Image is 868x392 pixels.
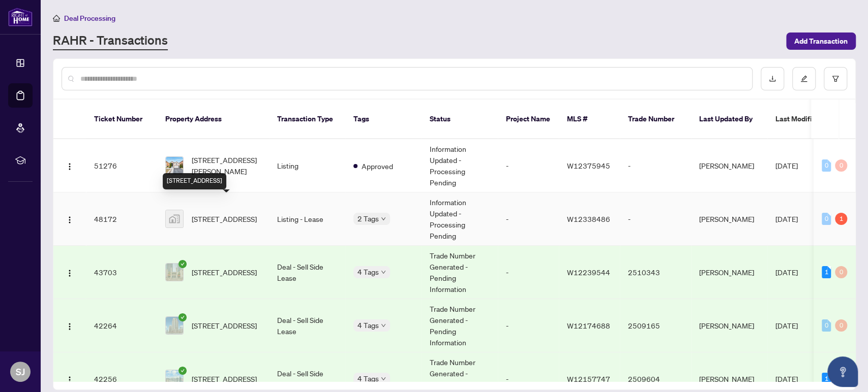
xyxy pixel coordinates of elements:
img: Logo [66,376,74,384]
img: Logo [66,162,74,171]
td: [PERSON_NAME] [691,139,767,192]
span: [STREET_ADDRESS][PERSON_NAME] [192,154,261,177]
td: 2510343 [620,246,691,299]
span: check-circle [178,260,187,268]
button: Add Transaction [786,32,856,50]
td: Listing [269,139,345,192]
td: Information Updated - Processing Pending [422,139,498,192]
span: [STREET_ADDRESS] [192,373,257,384]
img: Logo [66,322,74,331]
td: Trade Number Generated - Pending Information [422,299,498,352]
td: Listing - Lease [269,192,345,246]
div: 0 [835,266,847,278]
span: check-circle [178,367,187,375]
button: Logo [62,371,78,387]
td: Trade Number Generated - Pending Information [422,246,498,299]
td: 43703 [86,246,157,299]
td: - [498,246,559,299]
td: 2509165 [620,299,691,352]
span: [DATE] [775,321,798,330]
div: 0 [822,213,831,225]
div: [STREET_ADDRESS] [163,173,226,189]
td: Deal - Sell Side Lease [269,299,345,352]
th: Last Updated By [691,100,767,139]
td: 51276 [86,139,157,192]
img: thumbnail-img [166,317,183,334]
span: filter [832,75,839,82]
img: thumbnail-img [166,210,183,227]
img: logo [8,8,33,26]
span: 4 Tags [357,373,379,384]
button: download [761,67,784,90]
div: 0 [822,159,831,172]
span: [DATE] [775,268,798,277]
td: Information Updated - Processing Pending [422,192,498,246]
img: Logo [66,269,74,277]
span: [DATE] [775,214,798,223]
td: - [620,139,691,192]
span: W12157747 [567,374,610,383]
span: W12375945 [567,161,610,170]
td: - [498,192,559,246]
span: 2 Tags [357,213,379,224]
div: 1 [822,373,831,385]
img: thumbnail-img [166,157,183,174]
th: Tags [345,100,422,139]
span: down [381,270,386,275]
span: edit [800,75,807,82]
td: - [498,139,559,192]
button: Logo [62,264,78,280]
th: Transaction Type [269,100,345,139]
div: 0 [822,319,831,332]
td: [PERSON_NAME] [691,299,767,352]
span: W12174688 [567,321,610,330]
td: 48172 [86,192,157,246]
th: Last Modified Date [767,100,859,139]
span: check-circle [178,313,187,321]
span: down [381,376,386,381]
button: Logo [62,157,78,174]
span: Approved [362,160,393,172]
div: 1 [822,266,831,278]
span: home [53,15,60,22]
span: SJ [16,365,25,379]
button: edit [792,67,816,90]
button: filter [824,67,847,90]
span: [DATE] [775,161,798,170]
span: 4 Tags [357,266,379,278]
td: [PERSON_NAME] [691,192,767,246]
td: 42264 [86,299,157,352]
td: - [498,299,559,352]
span: Add Transaction [794,33,848,49]
th: Trade Number [620,100,691,139]
span: W12338486 [567,214,610,223]
span: 4 Tags [357,319,379,331]
span: down [381,323,386,328]
span: [DATE] [775,374,798,383]
span: W12239544 [567,268,610,277]
th: Ticket Number [86,100,157,139]
img: Logo [66,216,74,224]
th: Property Address [157,100,269,139]
div: 0 [835,159,847,172]
div: 0 [835,319,847,332]
a: RAHR - Transactions [53,32,168,50]
span: [STREET_ADDRESS] [192,213,257,224]
span: down [381,216,386,221]
td: [PERSON_NAME] [691,246,767,299]
span: download [769,75,776,82]
th: MLS # [559,100,620,139]
span: [STREET_ADDRESS] [192,267,257,278]
img: thumbnail-img [166,370,183,387]
span: [STREET_ADDRESS] [192,320,257,331]
td: Deal - Sell Side Lease [269,246,345,299]
td: - [620,192,691,246]
span: Deal Processing [64,14,115,23]
button: Open asap [827,356,858,387]
th: Project Name [498,100,559,139]
th: Status [422,100,498,139]
button: Logo [62,317,78,334]
img: thumbnail-img [166,264,183,281]
span: Last Modified Date [775,113,837,124]
button: Logo [62,211,78,227]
